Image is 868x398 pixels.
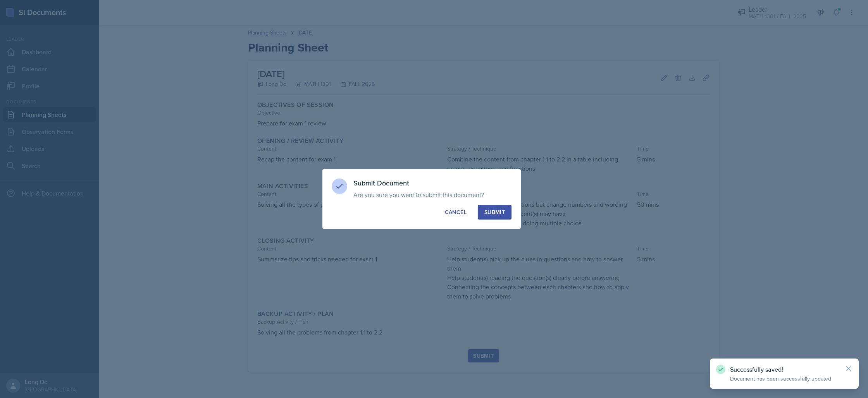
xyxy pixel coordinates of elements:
[438,205,473,220] button: Cancel
[484,208,505,216] div: Submit
[353,191,511,199] p: Are you sure you want to submit this document?
[445,208,467,216] div: Cancel
[478,205,511,220] button: Submit
[353,178,511,188] h3: Submit Document
[730,365,839,373] p: Successfully saved!
[730,375,839,383] p: Document has been successfully updated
